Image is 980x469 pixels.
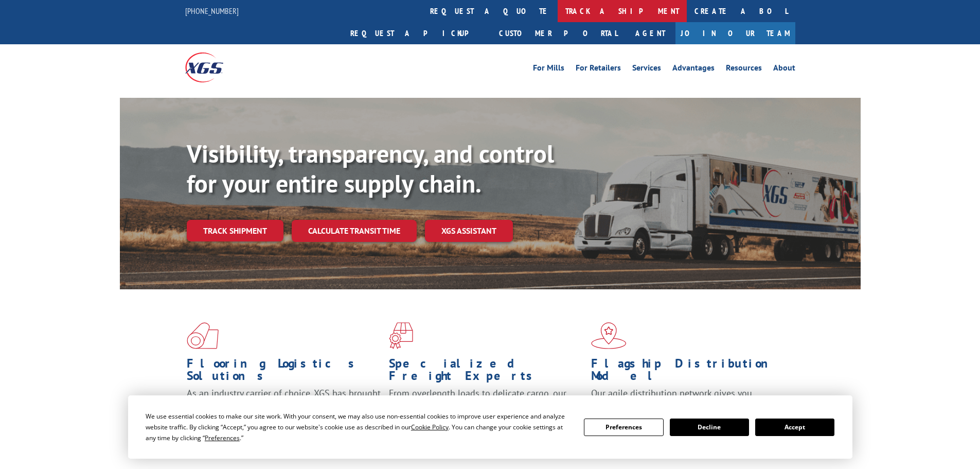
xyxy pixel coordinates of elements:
a: XGS ASSISTANT [425,220,513,242]
a: Resources [726,64,762,75]
a: Join Our Team [675,22,795,44]
div: Cookie Consent Prompt [128,395,852,459]
h1: Flagship Distribution Model [591,357,786,387]
img: xgs-icon-flagship-distribution-model-red [591,322,627,349]
a: For Mills [533,64,564,75]
a: For Retailers [576,64,621,75]
a: About [773,64,795,75]
a: [PHONE_NUMBER] [185,6,239,16]
a: Track shipment [187,220,283,241]
span: Preferences [205,433,240,442]
b: Visibility, transparency, and control for your entire supply chain. [187,137,554,199]
a: Calculate transit time [292,220,417,242]
span: Our agile distribution network gives you nationwide inventory management on demand. [591,387,780,411]
a: Request a pickup [343,22,491,44]
a: Services [632,64,661,75]
a: Customer Portal [491,22,625,44]
span: Cookie Policy [411,423,449,431]
a: Agent [625,22,675,44]
h1: Specialized Freight Experts [389,357,583,387]
button: Preferences [584,419,663,436]
a: Advantages [672,64,715,75]
img: xgs-icon-total-supply-chain-intelligence-red [187,322,219,349]
div: We use essential cookies to make our site work. With your consent, we may also use non-essential ... [146,411,572,443]
button: Decline [670,419,749,436]
span: As an industry carrier of choice, XGS has brought innovation and dedication to flooring logistics... [187,387,381,424]
img: xgs-icon-focused-on-flooring-red [389,322,413,349]
p: From overlength loads to delicate cargo, our experienced staff knows the best way to move your fr... [389,387,583,433]
h1: Flooring Logistics Solutions [187,357,381,387]
button: Accept [755,419,834,436]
